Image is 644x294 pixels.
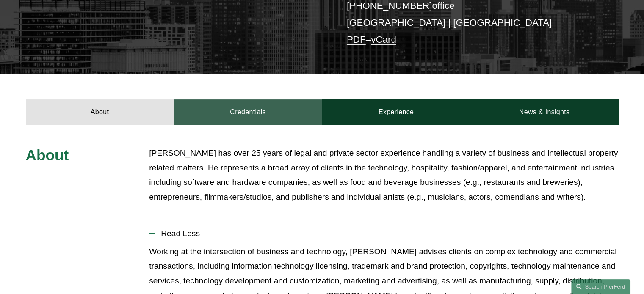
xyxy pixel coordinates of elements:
span: Read Less [155,229,618,238]
button: Read Less [149,223,618,245]
a: Credentials [174,99,322,125]
a: Experience [322,99,470,125]
a: PDF [347,34,366,45]
a: Search this site [571,279,630,294]
a: [PHONE_NUMBER] [347,0,432,11]
a: vCard [371,34,396,45]
p: [PERSON_NAME] has over 25 years of legal and private sector experience handling a variety of busi... [149,146,618,204]
a: About [26,99,174,125]
span: About [26,147,69,163]
a: News & Insights [470,99,618,125]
